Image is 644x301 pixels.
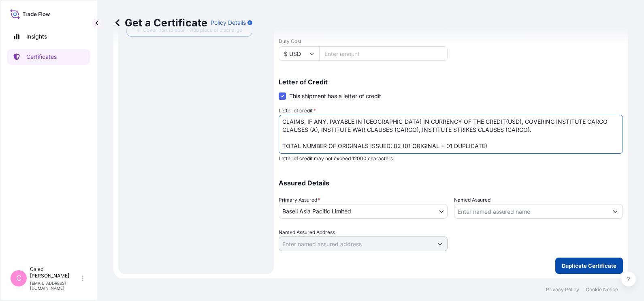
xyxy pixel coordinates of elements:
p: Caleb [PERSON_NAME] [30,266,80,279]
span: This shipment has a letter of credit [289,92,381,100]
button: Show suggestions [433,236,447,251]
p: Policy Details [211,19,246,27]
p: Duplicate Certificate [562,262,616,270]
button: Show suggestions [608,204,623,219]
p: [EMAIL_ADDRESS][DOMAIN_NAME] [30,281,80,290]
span: C [16,274,21,282]
span: Primary Assured [279,196,320,204]
a: Privacy Policy [546,286,579,293]
p: Get a Certificate [113,16,207,29]
label: Letter of credit [279,107,316,115]
p: Certificates [26,53,57,61]
input: Assured Name [454,204,608,219]
a: Insights [7,28,90,45]
p: Assured Details [279,180,623,186]
p: Letter of credit may not exceed 12000 characters [279,155,623,162]
input: Enter amount [319,46,448,61]
p: Letter of Credit [279,79,623,85]
label: Named Assured Address [279,228,335,236]
p: Insights [26,32,47,41]
span: Basell Asia Pacific Limited [282,207,351,215]
button: Duplicate Certificate [555,258,623,274]
textarea: LC NO.: TF2525501038/CLN IN ASSIGNABLE FORM. IN INVOICE CURRENCY (USD), COVERING ALL RISKS, CLAIM... [279,115,623,154]
a: Cookie Notice [586,286,618,293]
label: Named Assured [454,196,490,204]
a: Certificates [7,49,90,65]
input: Named Assured Address [279,236,433,251]
button: Basell Asia Pacific Limited [279,204,448,219]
